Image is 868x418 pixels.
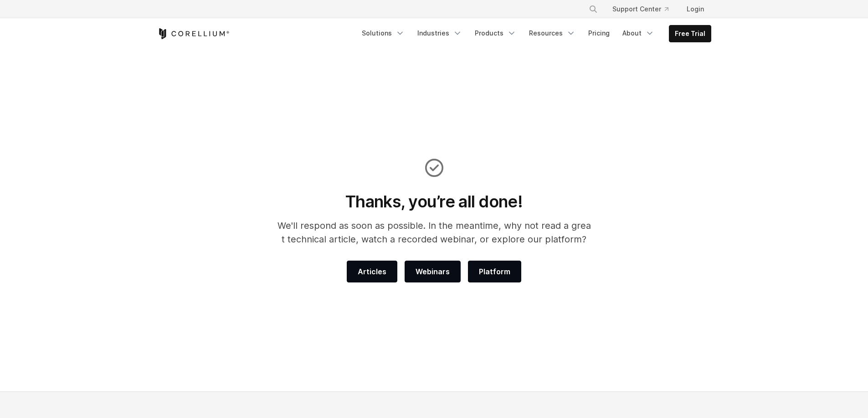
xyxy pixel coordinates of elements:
button: Search [585,1,601,17]
span: Platform [479,266,510,277]
a: Products [469,25,522,41]
a: Platform [468,261,521,282]
div: Navigation Menu [356,25,711,42]
a: Pricing [583,25,615,41]
a: Articles [347,261,397,282]
a: Solutions [356,25,410,41]
a: Webinars [405,261,461,282]
a: Free Trial [669,25,711,42]
div: Navigation Menu [578,1,711,17]
a: Resources [524,25,581,41]
a: Login [679,1,711,17]
h1: Thanks, you’re all done! [276,191,592,212]
a: Support Center [605,1,676,17]
span: Articles [358,266,386,277]
span: Webinars [416,266,450,277]
a: Corellium Home [157,28,230,39]
a: About [617,25,660,41]
a: Industries [412,25,467,41]
p: We'll respond as soon as possible. In the meantime, why not read a great technical article, watch... [276,219,592,246]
